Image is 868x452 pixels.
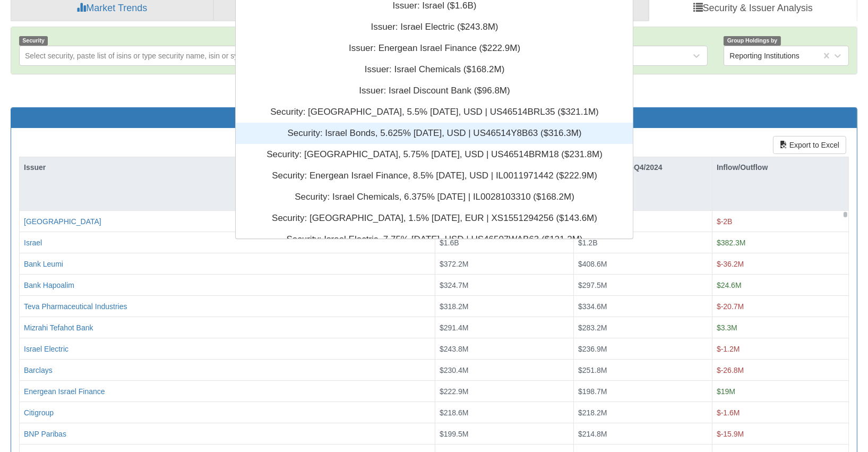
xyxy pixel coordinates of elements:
[578,323,607,332] span: $283.2M
[20,157,435,177] div: Issuer
[729,50,800,61] div: Reporting Institutions
[236,38,633,59] div: Issuer: ‎Energean Israel Finance ‎($222.9M)‏
[24,301,127,312] button: Teva Pharmaceutical Industries
[717,430,744,438] span: $-15.9M
[440,366,468,374] span: $230.4M
[717,260,744,268] span: $-36.2M
[236,59,633,80] div: Issuer: ‎Israel Chemicals ‎($168.2M)‏
[236,165,633,186] div: Security: ‎Energean Israel Finance, 8.5% [DATE], USD | IL0011971442 ‎($222.9M)‏
[717,345,740,353] span: $-1.2M
[19,113,849,123] h3: Total Holdings per Issuer
[440,281,468,289] span: $324.7M
[25,50,254,61] div: Select security, paste list of isins or type security name, isin or symbol
[440,387,468,396] span: $222.9M
[236,186,633,208] div: Security: ‎Israel Chemicals, 6.375% [DATE] | IL0028103310 ‎($168.2M)‏
[578,430,607,438] span: $214.8M
[712,157,849,177] div: Inflow/Outflow
[236,123,633,144] div: Security: ‎Israel Bonds, 5.625% [DATE], USD | US46514Y8B63 ‎($316.3M)‏
[717,217,733,226] span: $-2B
[717,387,735,396] span: $19M
[578,387,607,396] span: $198.7M
[24,386,105,397] button: Energean Israel Finance
[578,345,607,353] span: $236.9M
[578,260,607,268] span: $408.6M
[24,259,63,269] button: Bank Leumi
[19,36,48,45] span: Security
[578,366,607,374] span: $251.8M
[440,345,468,353] span: $243.8M
[236,16,633,38] div: Issuer: ‎Israel Electric ‎($243.8M)‏
[717,408,740,417] span: $-1.6M
[440,408,468,417] span: $218.6M
[236,101,633,123] div: Security: ‎[GEOGRAPHIC_DATA], 5.5% [DATE], USD | US46514BRL35 ‎($321.1M)‏
[717,281,742,289] span: $24.6M
[578,302,607,311] span: $334.6M
[717,366,744,374] span: $-26.8M
[440,323,468,332] span: $291.4M
[24,407,54,418] button: Citigroup
[24,429,66,439] button: BNP Paribas
[578,281,607,289] span: $297.5M
[24,216,101,227] button: [GEOGRAPHIC_DATA]
[24,322,93,333] button: Mizrahi Tefahot Bank
[717,302,744,311] span: $-20.7M
[773,136,846,154] button: Export to Excel
[24,365,53,376] button: Barclays
[24,280,74,291] button: Bank Hapoalim
[440,302,468,311] span: $318.2M
[717,323,737,332] span: $3.3M
[724,36,780,45] span: Group Holdings by
[24,344,68,354] button: Israel Electric
[236,144,633,165] div: Security: ‎[GEOGRAPHIC_DATA], 5.75% [DATE], USD | US46514BRM18 ‎($231.8M)‏
[236,229,633,250] div: Security: ‎Israel Electric, 7.75% [DATE], USD | US46507WAB63 ‎($121.2M)‏
[574,157,712,177] div: Holdings Value-Q4/2024
[578,408,607,417] span: $218.2M
[236,208,633,229] div: Security: ‎[GEOGRAPHIC_DATA], 1.5% [DATE], EUR | XS1551294256 ‎($143.6M)‏
[24,237,42,248] button: Israel
[440,238,459,247] span: $1.6B
[440,260,468,268] span: $372.2M
[717,238,745,247] span: $382.3M
[236,80,633,101] div: Issuer: ‎Israel Discount Bank ‎($96.8M)‏
[440,430,468,438] span: $199.5M
[578,238,598,247] span: $1.2B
